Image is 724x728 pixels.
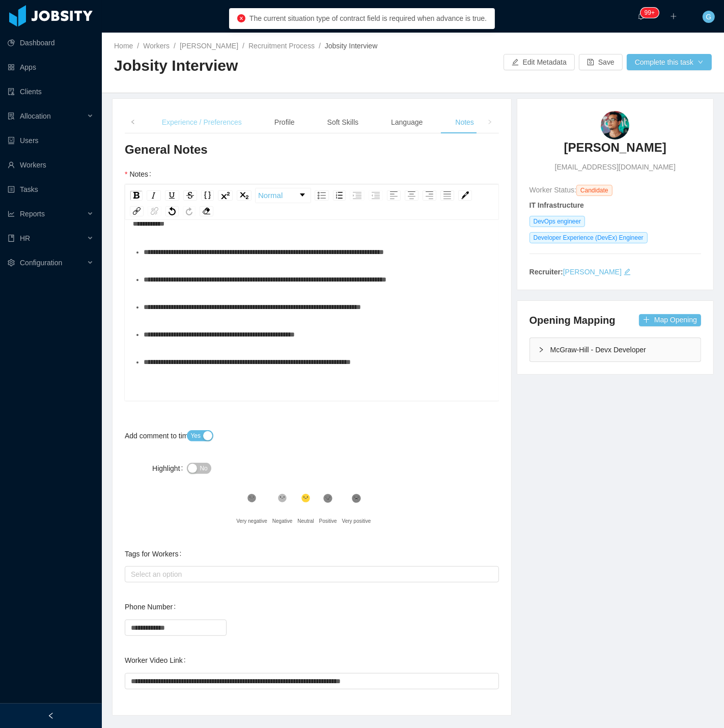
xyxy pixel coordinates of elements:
div: Justify [440,190,454,201]
i: icon: right [487,120,492,125]
h2: Jobsity Interview [114,55,413,76]
span: / [174,42,176,50]
span: / [137,42,139,50]
i: icon: setting [8,259,15,266]
span: Normal [258,185,283,206]
div: Undo [165,206,179,216]
div: Superscript [218,190,233,201]
div: Unlink [148,206,161,216]
div: rdw-wrapper [125,184,499,401]
div: rdw-link-control [128,206,163,216]
span: HR [20,234,30,242]
span: Candidate [576,185,612,196]
div: Redo [183,206,196,216]
div: Strikethrough [183,190,197,201]
i: icon: edit [624,268,631,275]
div: Indent [350,190,365,201]
div: Experience / Preferences [154,111,250,134]
div: Profile [266,111,303,134]
span: G [706,11,712,23]
button: icon: saveSave [579,54,623,70]
label: Add comment to timeline? [125,432,214,440]
i: icon: close-circle [237,14,245,22]
strong: IT Infrastructure [530,201,584,209]
i: icon: line-chart [8,210,15,217]
img: eb7fc1e6-ac8b-4700-a03f-f425319aa1ac_68b86b5540675-90w.png [601,111,629,139]
div: Very negative [236,511,267,531]
div: Select an option [131,569,488,579]
span: Developer Experience (DevEx) Engineer [530,232,648,243]
div: Remove [200,206,213,216]
div: Left [387,190,401,201]
span: Configuration [20,259,62,267]
span: Reports [20,210,45,218]
h3: General Notes [125,142,499,158]
span: / [242,42,244,50]
label: Notes [125,170,155,178]
a: icon: auditClients [8,81,94,102]
input: Phone Number [125,620,227,636]
label: Phone Number [125,603,180,611]
div: Outdent [369,190,383,201]
div: rdw-color-picker [456,188,474,203]
div: Subscript [237,190,252,201]
label: Tags for Workers [125,550,185,558]
i: icon: book [8,235,15,242]
a: [PERSON_NAME] [564,139,666,162]
i: icon: plus [670,13,677,20]
h3: [PERSON_NAME] [564,139,666,156]
span: Allocation [20,112,51,120]
div: Language [383,111,431,134]
div: rdw-dropdown [255,188,311,203]
span: No [200,463,207,473]
div: rdw-block-control [254,188,313,203]
div: Bold [130,190,143,201]
div: Unordered [315,190,329,201]
span: Yes [190,431,201,441]
div: Italic [147,190,161,201]
div: rdw-textalign-control [385,188,456,203]
h4: Opening Mapping [530,313,616,327]
label: Worker Video Link [125,656,190,664]
div: Positive [319,511,337,531]
a: icon: profileTasks [8,179,94,200]
sup: 211 [641,8,659,18]
a: [PERSON_NAME] [563,268,622,276]
input: Tags for Workers [128,568,133,580]
a: Recruitment Process [248,42,315,50]
i: icon: right [538,347,544,353]
a: icon: robotUsers [8,130,94,151]
div: Very positive [342,511,371,531]
button: icon: plusMap Opening [639,314,701,326]
button: Complete this taskicon: down [627,54,712,70]
div: Negative [272,511,292,531]
div: rdw-remove-control [198,206,215,216]
div: Center [405,190,419,201]
span: The current situation type of contract field is required when advance is true. [249,14,487,22]
a: icon: userWorkers [8,155,94,175]
input: Worker Video Link [125,673,499,689]
a: icon: pie-chartDashboard [8,33,94,53]
i: icon: solution [8,113,15,120]
span: Jobsity Interview [325,42,377,50]
span: [EMAIL_ADDRESS][DOMAIN_NAME] [555,162,676,173]
label: Highlight [152,464,187,472]
i: icon: bell [637,13,645,20]
div: Notes [447,111,482,134]
button: icon: editEdit Metadata [504,54,575,70]
a: [PERSON_NAME] [180,42,238,50]
div: Neutral [297,511,314,531]
div: Right [423,190,436,201]
span: / [319,42,321,50]
a: Home [114,42,133,50]
div: rdw-list-control [313,188,385,203]
div: Ordered [333,190,346,201]
div: Soft Skills [319,111,367,134]
div: Underline [165,190,179,201]
div: Monospace [201,190,214,201]
div: Link [130,206,144,216]
a: Workers [143,42,170,50]
div: rdw-inline-control [128,188,254,203]
i: icon: left [130,120,135,125]
div: icon: rightMcGraw-Hill - Devx Developer [530,338,701,361]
